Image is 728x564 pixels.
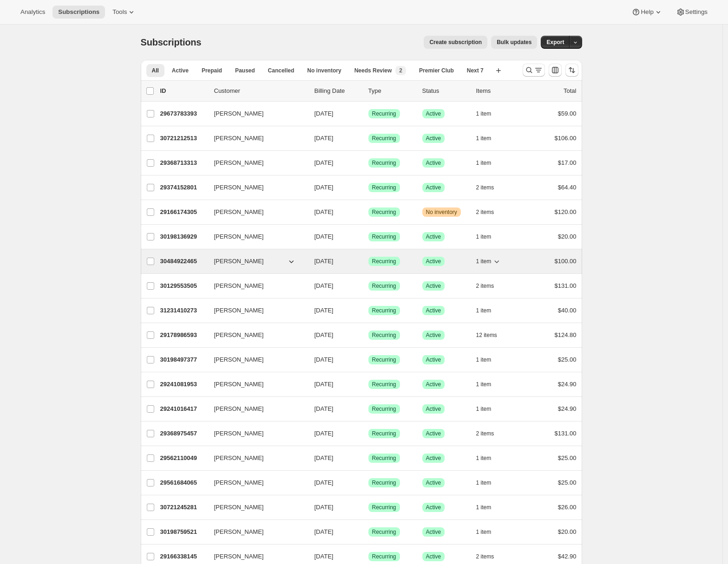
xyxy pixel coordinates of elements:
[426,381,441,388] span: Active
[558,356,577,363] span: $25.00
[315,233,334,240] span: [DATE]
[160,255,577,268] div: 30484922465[PERSON_NAME][DATE]SuccessRecurringSuccessActive1 item$100.00
[209,402,302,416] button: [PERSON_NAME]
[315,184,334,191] span: [DATE]
[160,86,577,96] div: IDCustomerBilling DateTypeStatusItemsTotal
[558,504,577,511] span: $26.00
[467,67,484,74] span: Next 7
[160,109,207,118] p: 29673783393
[209,279,302,293] button: [PERSON_NAME]
[209,205,302,220] button: [PERSON_NAME]
[209,156,302,170] button: [PERSON_NAME]
[214,281,264,291] span: [PERSON_NAME]
[235,67,255,74] span: Paused
[315,479,334,486] span: [DATE]
[476,255,502,268] button: 1 item
[476,329,507,342] button: 12 items
[558,110,577,117] span: $59.00
[160,525,577,538] div: 30198759521[PERSON_NAME][DATE]SuccessRecurringSuccessActive1 item$20.00
[555,331,577,338] span: $124.80
[476,550,505,563] button: 2 items
[315,528,334,535] span: [DATE]
[476,230,502,243] button: 1 item
[670,6,713,19] button: Settings
[214,86,307,96] p: Customer
[476,86,523,96] div: Items
[476,184,494,191] span: 2 items
[565,64,578,77] button: Sort the results
[555,258,577,265] span: $100.00
[214,109,264,118] span: [PERSON_NAME]
[160,427,577,440] div: 29368975457[PERSON_NAME][DATE]SuccessRecurringSuccessActive2 items$131.00
[426,110,441,117] span: Active
[641,8,653,16] span: Help
[209,303,302,318] button: [PERSON_NAME]
[209,549,302,564] button: [PERSON_NAME]
[626,6,668,19] button: Help
[372,258,396,265] span: Recurring
[315,86,361,96] p: Billing Date
[160,478,207,487] p: 29561684065
[315,405,334,412] span: [DATE]
[209,451,302,466] button: [PERSON_NAME]
[214,331,264,340] span: [PERSON_NAME]
[426,331,441,339] span: Active
[685,8,708,16] span: Settings
[372,405,396,413] span: Recurring
[214,134,264,143] span: [PERSON_NAME]
[476,405,492,413] span: 1 item
[315,430,334,437] span: [DATE]
[209,106,302,121] button: [PERSON_NAME]
[426,430,441,437] span: Active
[476,353,502,366] button: 1 item
[268,67,295,74] span: Cancelled
[372,331,396,339] span: Recurring
[160,156,577,169] div: 29368713313[PERSON_NAME][DATE]SuccessRecurringSuccessActive1 item$17.00
[160,134,207,143] p: 30721212513
[497,39,531,46] span: Bulk updates
[476,553,494,560] span: 2 items
[555,208,577,215] span: $120.00
[160,181,577,194] div: 29374152801[PERSON_NAME][DATE]SuccessRecurringSuccessActive2 items$64.40
[160,552,207,561] p: 29166338145
[372,135,396,142] span: Recurring
[476,279,505,292] button: 2 items
[160,501,577,514] div: 30721245281[PERSON_NAME][DATE]SuccessRecurringSuccessActive1 item$26.00
[160,452,577,465] div: 29562110049[PERSON_NAME][DATE]SuccessRecurringSuccessActive1 item$25.00
[546,39,564,46] span: Export
[315,553,334,560] span: [DATE]
[160,353,577,366] div: 30198497377[PERSON_NAME][DATE]SuccessRecurringSuccessActive1 item$25.00
[476,452,502,465] button: 1 item
[476,107,502,120] button: 1 item
[315,258,334,265] span: [DATE]
[476,206,505,219] button: 2 items
[476,479,492,486] span: 1 item
[160,230,577,243] div: 30198136929[PERSON_NAME][DATE]SuccessRecurringSuccessActive1 item$20.00
[558,307,577,314] span: $40.00
[209,352,302,367] button: [PERSON_NAME]
[422,86,469,96] p: Status
[426,135,441,142] span: Active
[315,307,334,314] span: [DATE]
[160,550,577,563] div: 29166338145[PERSON_NAME][DATE]SuccessRecurringSuccessActive2 items$42.90
[160,378,577,391] div: 29241081953[PERSON_NAME][DATE]SuccessRecurringSuccessActive1 item$24.90
[476,427,505,440] button: 2 items
[476,156,502,169] button: 1 item
[160,329,577,342] div: 29178986593[PERSON_NAME][DATE]SuccessRecurringSuccessActive12 items$124.80
[160,107,577,120] div: 29673783393[PERSON_NAME][DATE]SuccessRecurringSuccessActive1 item$59.00
[426,479,441,486] span: Active
[209,475,302,490] button: [PERSON_NAME]
[476,233,492,240] span: 1 item
[372,381,396,388] span: Recurring
[372,233,396,240] span: Recurring
[555,430,577,437] span: $131.00
[209,426,302,441] button: [PERSON_NAME]
[214,207,264,217] span: [PERSON_NAME]
[209,525,302,539] button: [PERSON_NAME]
[315,504,334,511] span: [DATE]
[372,479,396,486] span: Recurring
[214,257,264,266] span: [PERSON_NAME]
[160,429,207,438] p: 29368975457
[476,430,494,437] span: 2 items
[315,135,334,142] span: [DATE]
